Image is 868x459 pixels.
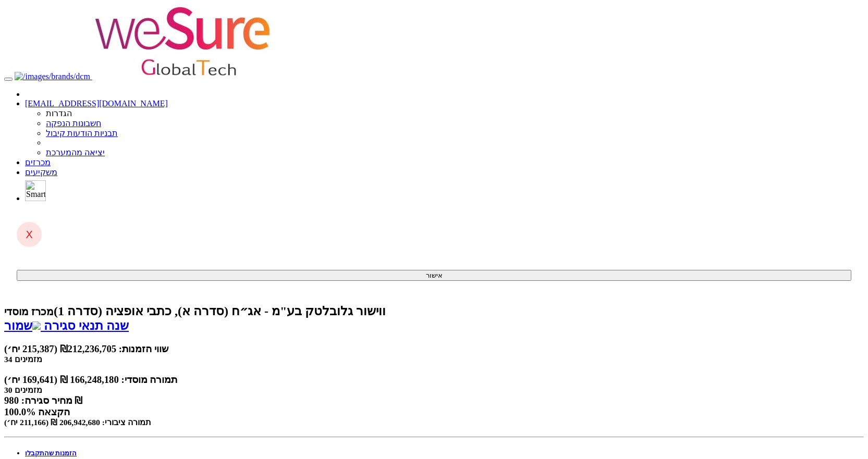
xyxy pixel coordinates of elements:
small: 34 מזמינים [4,355,42,364]
a: חשבונות הנפקה [46,119,101,128]
a: [EMAIL_ADDRESS][DOMAIN_NAME] [25,99,168,108]
a: שנה תנאי סגירה [41,319,129,332]
a: משקיעים [25,168,57,177]
img: excel-file-white.png [32,321,41,330]
a: מכרזים [25,158,51,167]
small: מכרז מוסדי [4,306,54,317]
button: אישור [17,270,851,281]
div: מחיר סגירה: 980 ₪ [4,395,864,406]
img: סמארטבול - מערכת לניהול הנפקות [25,180,46,201]
li: הגדרות [46,108,864,118]
a: שמור [4,319,41,332]
span: X [26,228,33,241]
small: תמורה ציבורי: 206,942,680 ₪ (211,166 יח׳) [4,418,151,427]
img: דיסקונט קפיטל חיתום בע"מ [15,72,90,81]
a: יציאה מהמערכת [46,148,105,157]
div: תמורה מוסדי: 166,248,180 ₪ (169,641 יח׳) [4,374,864,386]
small: 30 מזמינים [4,386,42,394]
div: ווישור גלובלטק בע"מ - אג״ח (סדרה א), כתבי אופציה (סדרה 1) - הנפקה לציבור [4,304,864,318]
span: 82.29% הקצאה כולל מגבלות [4,406,70,417]
img: ווישור גלובלטק בע"מ - אג״ח (סדרה א), כתבי אופציה (סדרה 1) [92,4,275,79]
span: שנה תנאי סגירה [44,319,129,332]
div: שווי הזמנות: ₪212,236,705 (215,387 יח׳) [4,343,864,355]
a: הזמנות שהתקבלו [25,449,77,457]
a: תבניות הודעות קיבול [46,129,118,138]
